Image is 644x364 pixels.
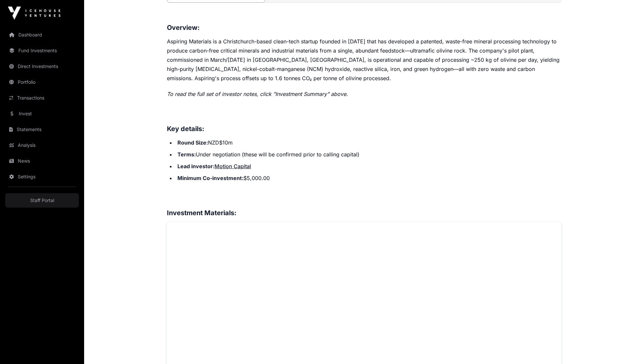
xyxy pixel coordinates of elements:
[5,91,79,105] a: Transactions
[611,332,644,364] iframe: Chat Widget
[5,43,79,58] a: Fund Investments
[177,175,243,181] strong: Minimum Co-investment:
[5,75,79,89] a: Portfolio
[5,122,79,137] a: Statements
[213,163,215,170] strong: :
[177,163,213,170] strong: Lead investor
[5,28,79,42] a: Dashboard
[5,154,79,168] a: News
[5,106,79,121] a: Invest
[177,151,196,158] strong: Terms:
[5,59,79,74] a: Direct Investments
[167,208,561,218] h3: Investment Materials:
[5,138,79,152] a: Analysis
[167,37,561,83] p: Aspiring Materials is a Christchurch-based clean-tech startup founded in [DATE] that has develope...
[8,7,60,20] img: Icehouse Ventures Logo
[167,124,561,134] h3: Key details:
[167,91,348,97] em: To read the full set of investor notes, click "Investment Summary" above.
[215,163,251,170] a: Motion Capital
[175,150,561,159] li: Under negotiation (these will be confirmed prior to calling capital)
[175,173,561,183] li: $5,000.00
[5,193,79,208] a: Staff Portal
[5,170,79,184] a: Settings
[175,138,561,147] li: NZD$10m
[167,22,561,33] h3: Overview:
[177,139,208,146] strong: Round Size:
